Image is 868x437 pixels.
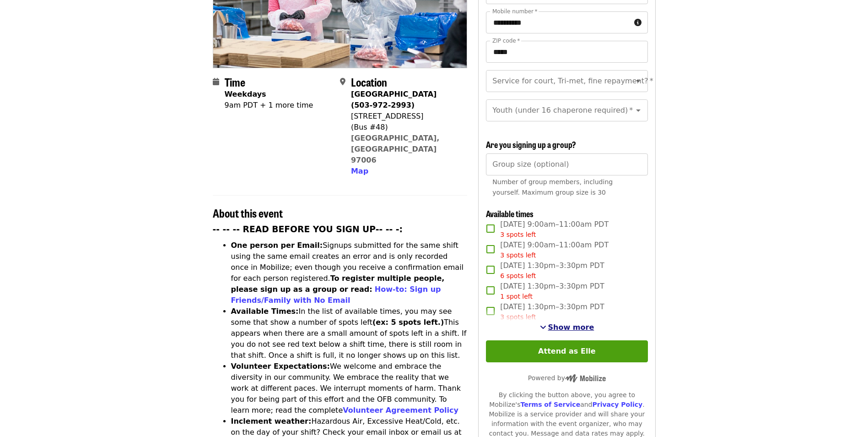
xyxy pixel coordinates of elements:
span: Show more [548,323,594,332]
strong: To register multiple people, please sign up as a group or read: [231,274,445,294]
span: Powered by [528,374,606,382]
strong: (ex: 5 spots left.) [372,318,444,327]
img: Powered by Mobilize [565,374,606,382]
span: Are you signing up a group? [486,138,576,150]
label: Mobile number [492,9,537,14]
span: [DATE] 1:30pm–3:30pm PDT [500,301,604,322]
span: [DATE] 9:00am–11:00am PDT [500,240,609,260]
span: 3 spots left [500,251,536,259]
label: ZIP code [492,38,520,44]
div: [STREET_ADDRESS] [351,111,460,122]
input: ZIP code [486,41,647,63]
span: [DATE] 1:30pm–3:30pm PDT [500,260,604,281]
span: Time [225,74,245,90]
input: Mobile number [486,11,630,33]
strong: Weekdays [225,90,266,98]
i: calendar icon [213,77,219,86]
li: In the list of available times, you may see some that show a number of spots left This appears wh... [231,306,468,361]
button: Attend as Elle [486,340,647,362]
li: Signups submitted for the same shift using the same email creates an error and is only recorded o... [231,240,468,306]
strong: Volunteer Expectations: [231,362,330,371]
strong: Inclement weather: [231,417,312,426]
a: Privacy Policy [592,401,642,408]
i: map-marker-alt icon [340,77,345,86]
div: 9am PDT + 1 more time [225,100,313,111]
span: Map [351,167,368,175]
div: (Bus #48) [351,122,460,133]
span: 3 spots left [500,313,536,321]
strong: [GEOGRAPHIC_DATA] (503-972-2993) [351,90,437,109]
strong: -- -- -- READ BEFORE YOU SIGN UP-- -- -: [213,224,403,234]
a: [GEOGRAPHIC_DATA], [GEOGRAPHIC_DATA] 97006 [351,134,440,164]
span: [DATE] 1:30pm–3:30pm PDT [500,281,604,301]
a: How-to: Sign up Friends/Family with No Email [231,285,441,305]
button: See more timeslots [540,322,594,333]
span: About this event [213,205,283,221]
span: 3 spots left [500,231,536,238]
li: We welcome and embrace the diversity in our community. We embrace the reality that we work at dif... [231,361,468,416]
a: Volunteer Agreement Policy [343,406,458,415]
input: [object Object] [486,153,647,175]
strong: Available Times: [231,307,299,316]
a: Terms of Service [520,401,580,408]
span: 6 spots left [500,272,536,279]
button: Open [632,75,645,87]
span: Number of group members, including yourself. Maximum group size is 30 [492,178,613,196]
button: Open [632,104,645,117]
strong: One person per Email: [231,241,323,250]
button: Map [351,166,368,177]
span: Available times [486,208,534,219]
span: Location [351,74,387,90]
span: 1 spot left [500,293,533,300]
span: [DATE] 9:00am–11:00am PDT [500,219,609,240]
i: circle-info icon [634,18,642,27]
